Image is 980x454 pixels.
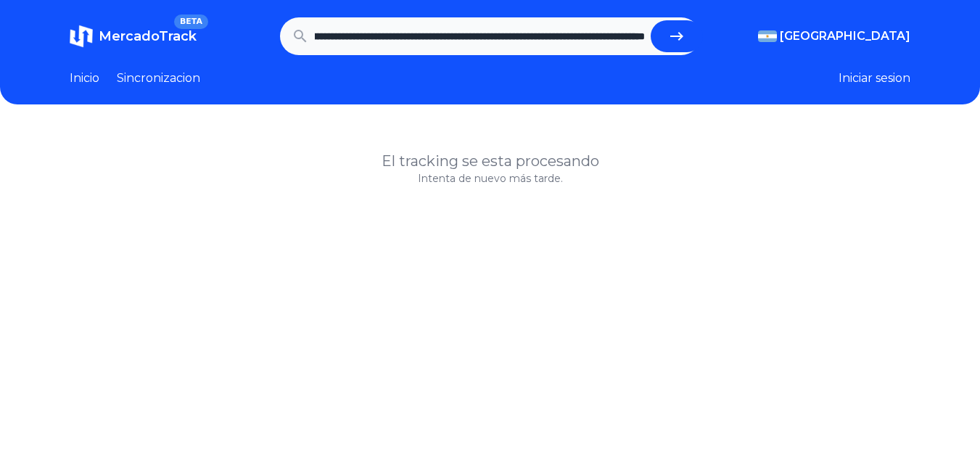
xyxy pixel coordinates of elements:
span: MercadoTrack [99,28,197,44]
span: BETA [174,15,208,29]
img: Argentina [758,30,777,42]
button: [GEOGRAPHIC_DATA] [758,28,910,45]
a: Inicio [70,70,99,87]
p: Intenta de nuevo más tarde. [70,171,910,186]
button: Iniciar sesion [839,70,910,87]
a: MercadoTrackBETA [70,25,197,48]
a: Sincronizacion [117,70,200,87]
span: [GEOGRAPHIC_DATA] [780,28,910,45]
img: MercadoTrack [70,25,93,48]
h1: El tracking se esta procesando [70,151,910,171]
